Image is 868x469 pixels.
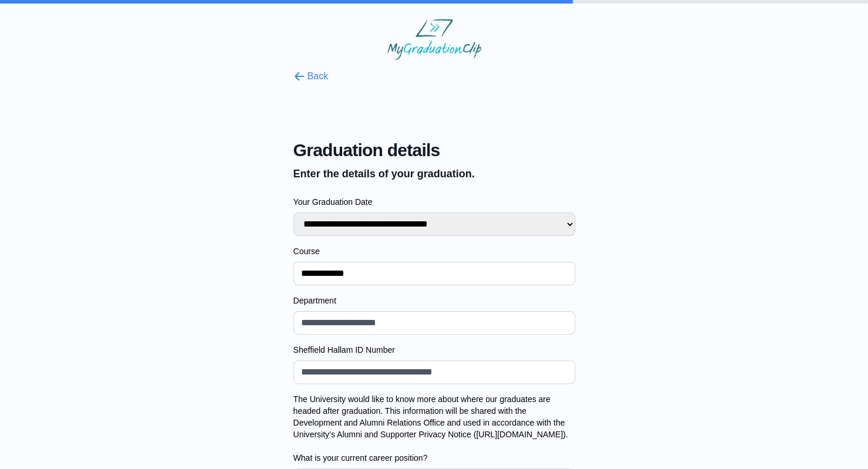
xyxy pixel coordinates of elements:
[387,19,481,60] img: MyGraduationClip
[293,69,329,83] button: Back
[293,140,575,161] span: Graduation details
[293,393,575,464] label: The University would like to know more about where our graduates are headed after graduation. Thi...
[293,295,575,306] label: Department
[293,166,575,182] p: Enter the details of your graduation.
[293,344,575,356] label: Sheffield Hallam ID Number
[293,245,575,257] label: Course
[293,196,575,208] label: Your Graduation Date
